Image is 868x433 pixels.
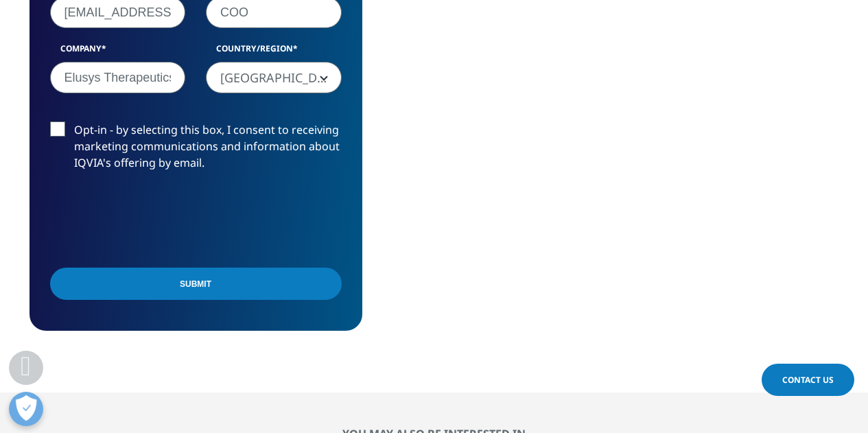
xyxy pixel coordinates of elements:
span: United States [207,62,341,94]
span: Contact Us [782,374,834,386]
label: Company [50,43,186,62]
iframe: reCAPTCHA [50,193,259,246]
label: Opt-in - by selecting this box, I consent to receiving marketing communications and information a... [50,121,342,178]
a: Contact Us [762,364,854,396]
label: Country/Region [206,43,342,62]
input: Submit [50,268,342,300]
button: Open Preferences [9,392,43,426]
span: United States [206,62,342,93]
